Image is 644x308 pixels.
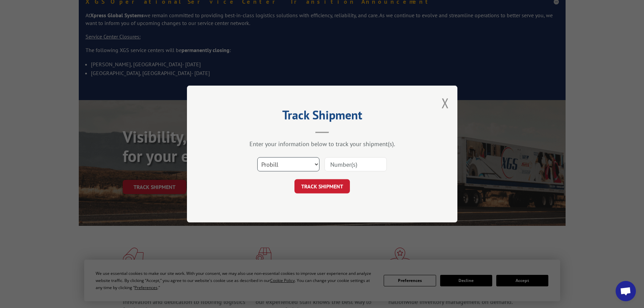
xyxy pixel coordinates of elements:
[325,157,387,171] input: Number(s)
[221,110,424,123] h2: Track Shipment
[616,281,636,301] a: Open chat
[294,179,350,193] button: TRACK SHIPMENT
[221,140,424,148] div: Enter your information below to track your shipment(s).
[442,94,449,112] button: Close modal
